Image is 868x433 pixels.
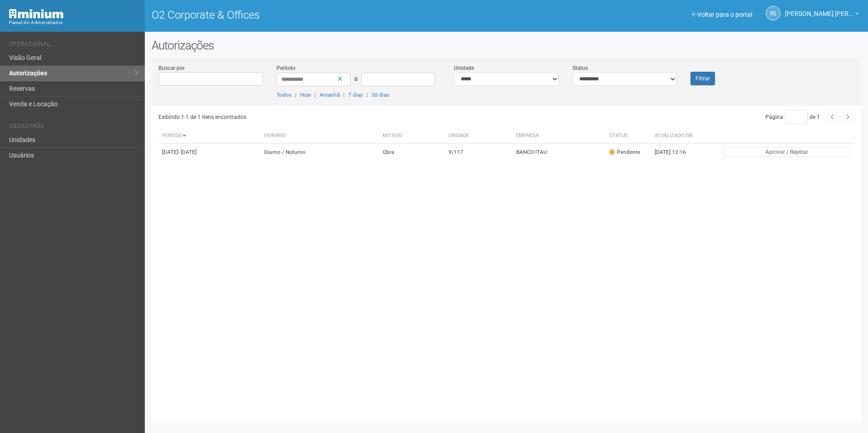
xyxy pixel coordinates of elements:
[690,72,715,85] button: Filtrar
[723,147,851,157] button: Aprovar / Rejeitar
[9,9,64,19] img: Minium
[609,148,640,156] div: Pendente
[9,123,138,133] li: Cadastros
[785,1,853,17] span: Rayssa Soares Ribeiro
[513,143,606,161] td: BANCO ITAU
[276,92,291,98] a: Todos
[454,64,474,72] label: Unidade
[651,128,701,143] th: Atualizado em
[315,92,316,98] span: |
[765,114,820,120] span: Página de 1
[379,128,444,143] th: Motivo
[9,41,138,50] li: Operacional
[158,110,503,124] div: Exibindo 1-1 de 1 itens encontrados
[9,19,138,27] div: Painel do Administrador
[261,143,380,161] td: Diurno / Noturno
[295,92,296,98] span: |
[692,11,752,18] a: Voltar para o portal
[379,143,444,161] td: Obra
[178,149,197,155] span: - [DATE]
[152,9,500,21] h1: O2 Corporate & Offices
[158,64,185,72] label: Buscar por
[766,6,780,20] a: RS
[158,128,261,143] th: Período
[348,92,363,98] a: 7 dias
[445,143,513,161] td: 9/117
[572,64,588,72] label: Status
[300,92,311,98] a: Hoje
[785,11,859,19] a: [PERSON_NAME] [PERSON_NAME]
[343,92,345,98] span: |
[152,39,861,52] h2: Autorizações
[445,128,513,143] th: Unidade
[513,128,606,143] th: Empresa
[366,92,368,98] span: |
[354,75,358,82] span: a
[158,143,261,161] td: [DATE]
[261,128,380,143] th: Horário
[320,92,340,98] a: Amanhã
[276,64,296,72] label: Período
[371,92,389,98] a: 30 dias
[651,143,701,161] td: [DATE] 12:16
[606,128,651,143] th: Status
